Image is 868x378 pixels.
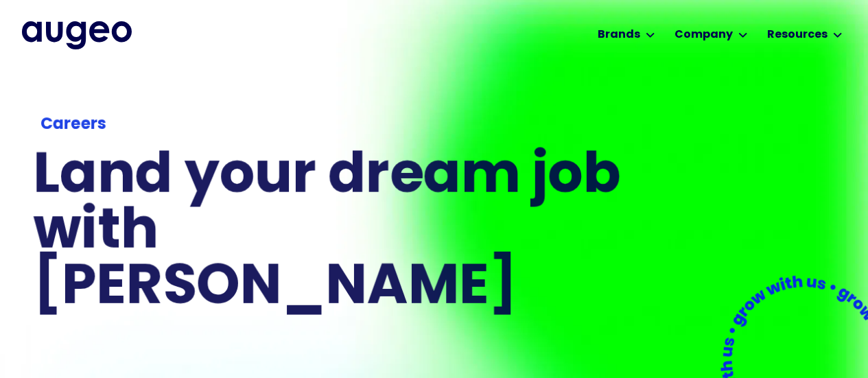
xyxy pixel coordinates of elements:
h1: Land your dream job﻿ with [PERSON_NAME] [33,150,626,316]
div: Brands [598,27,640,43]
div: Resources [767,27,828,43]
a: home [22,21,132,49]
img: Augeo's full logo in midnight blue. [22,21,132,49]
div: Company [675,27,733,43]
strong: Careers [40,117,106,132]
